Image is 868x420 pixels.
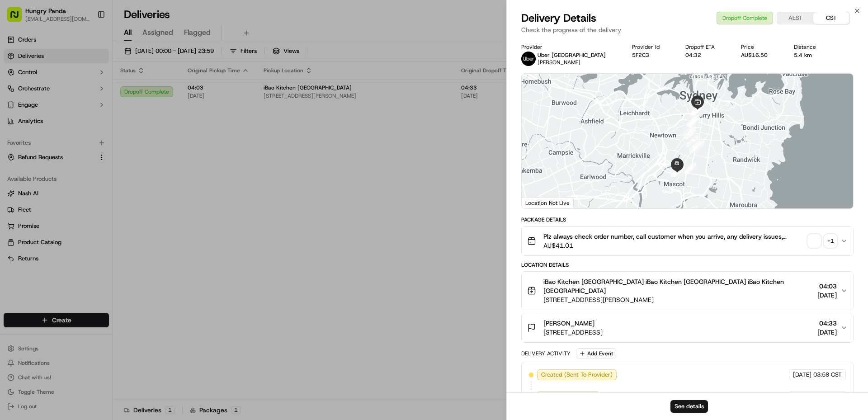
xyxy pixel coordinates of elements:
span: • [30,140,33,147]
span: [DATE] [817,291,837,300]
div: Past conversations [9,118,61,125]
button: 5F2C3 [632,52,649,59]
div: 04:32 [685,52,726,59]
span: [PERSON_NAME] [538,59,580,66]
span: Knowledge Base [18,202,69,211]
a: 📗Knowledge Base [5,198,73,215]
div: Price [741,43,779,51]
img: 1736555255976-a54dd68f-1ca7-489b-9aae-adbdc363a1c4 [18,165,25,172]
img: Asif Zaman Khan [9,156,24,170]
div: Location Not Live [522,197,574,208]
button: AEST [777,12,813,24]
input: Got a question? Start typing here... [24,58,163,68]
div: 1 [693,141,705,152]
img: 1736555255976-a54dd68f-1ca7-489b-9aae-adbdc363a1c4 [9,86,25,103]
button: Start new chat [154,89,165,100]
span: 04:33 [817,319,837,328]
div: 10 [690,105,702,117]
div: Package Details [521,216,854,223]
img: 8016278978528_b943e370aa5ada12b00a_72.png [19,86,35,103]
div: 14 [684,162,696,174]
p: Check the progress of the delivery [521,25,854,34]
span: Delivery Details [521,11,596,25]
div: 3 [684,124,695,136]
button: See all [140,116,165,127]
span: [DATE] [817,328,837,337]
span: [PERSON_NAME] [543,319,594,328]
button: See details [670,400,708,413]
div: 2 [687,135,698,147]
span: [DATE] [793,371,811,379]
div: Provider [521,43,618,51]
div: Delivery Activity [521,350,571,357]
span: Created (Sent To Provider) [541,371,613,379]
button: iBao Kitchen [GEOGRAPHIC_DATA] iBao Kitchen [GEOGRAPHIC_DATA] iBao Kitchen [GEOGRAPHIC_DATA][STRE... [522,272,853,310]
div: 📗 [9,203,16,210]
span: 04:03 [817,282,837,291]
p: Welcome 👋 [9,36,165,51]
span: 03:58 CST [813,371,842,379]
span: Pylon [90,224,109,231]
button: Add Event [576,348,616,359]
img: uber-new-logo.jpeg [521,52,536,66]
div: 5.4 km [794,52,828,59]
div: Distance [794,43,828,51]
div: We're available if you need us! [41,95,124,103]
span: API Documentation [85,202,145,211]
button: Plz always check order number, call customer when you arrive, any delivery issues, Contact WhatsA... [522,227,853,255]
span: • [75,165,78,172]
a: 💻API Documentation [73,198,149,215]
div: Provider Id [632,43,671,51]
button: CST [813,12,849,24]
span: 8月27日 [80,165,101,172]
div: + 1 [824,235,837,247]
img: Nash [9,9,27,27]
div: Dropoff ETA [685,43,726,51]
p: Uber [GEOGRAPHIC_DATA] [538,52,606,59]
button: [PERSON_NAME][STREET_ADDRESS]04:33[DATE] [522,313,853,342]
span: 9月17日 [35,140,56,147]
span: AU$41.01 [543,241,804,250]
span: iBao Kitchen [GEOGRAPHIC_DATA] iBao Kitchen [GEOGRAPHIC_DATA] iBao Kitchen [GEOGRAPHIC_DATA] [543,277,814,295]
div: 4 [687,114,699,126]
div: Start new chat [41,86,148,95]
div: 💻 [76,203,84,210]
button: +1 [808,235,837,247]
div: AU$16.50 [741,52,779,59]
div: Location Details [521,261,854,269]
span: [STREET_ADDRESS] [543,328,603,337]
span: [PERSON_NAME] [28,165,73,172]
div: 13 [689,141,701,153]
span: Plz always check order number, call customer when you arrive, any delivery issues, Contact WhatsA... [543,232,804,241]
a: Powered byPylon [64,224,109,231]
div: 12 [684,127,696,139]
span: [STREET_ADDRESS][PERSON_NAME] [543,295,814,304]
div: 11 [688,115,699,127]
